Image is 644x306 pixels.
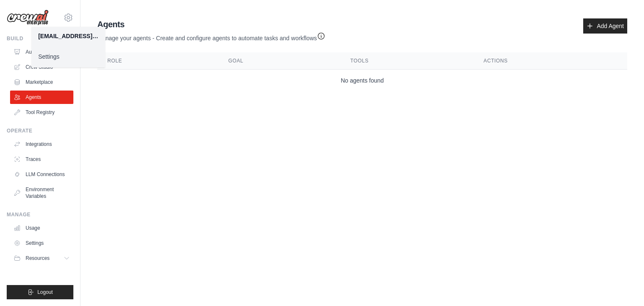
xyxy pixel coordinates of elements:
[97,30,325,42] p: Manage your agents - Create and configure agents to automate tasks and workflows
[10,221,73,235] a: Usage
[97,18,325,30] h2: Agents
[10,236,73,250] a: Settings
[97,52,218,70] th: Role
[7,285,73,299] button: Logout
[10,75,73,89] a: Marketplace
[26,255,49,262] span: Resources
[473,52,627,70] th: Actions
[10,252,73,265] button: Resources
[7,127,73,134] div: Operate
[10,91,73,104] a: Agents
[218,52,340,70] th: Goal
[38,32,99,40] div: [EMAIL_ADDRESS][DOMAIN_NAME]
[97,70,627,92] td: No agents found
[10,183,73,203] a: Environment Variables
[10,45,73,59] a: Automations
[37,289,53,296] span: Logout
[10,60,73,74] a: Crew Studio
[10,168,73,181] a: LLM Connections
[10,137,73,151] a: Integrations
[10,106,73,119] a: Tool Registry
[31,49,105,64] a: Settings
[7,35,73,42] div: Build
[340,52,474,70] th: Tools
[7,211,73,218] div: Manage
[10,153,73,166] a: Traces
[583,18,627,34] a: Add Agent
[7,10,49,26] img: Logo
